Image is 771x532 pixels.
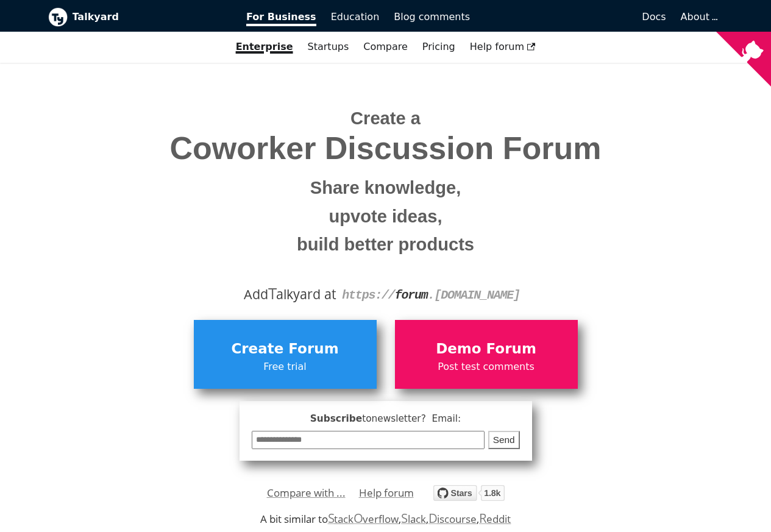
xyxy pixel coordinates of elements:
span: R [479,509,487,527]
a: Compare with ... [267,484,346,502]
a: Education [324,7,387,27]
button: Send [488,431,520,450]
a: For Business [239,7,324,27]
span: Education [331,11,380,23]
div: Add alkyard at [57,284,714,305]
span: Help forum [470,41,536,52]
a: Help forum [359,484,414,502]
span: Create a [350,108,421,128]
img: talkyard.svg [433,485,505,501]
a: Talkyard logoTalkyard [48,7,230,27]
a: Startups [300,37,357,57]
span: Demo Forum [401,338,572,361]
a: Enterprise [229,37,300,57]
a: Slack [401,512,425,526]
a: Reddit [479,512,511,526]
img: Talkyard logo [48,7,68,27]
span: O [354,509,363,527]
span: Subscribe [252,411,520,427]
span: T [268,282,277,304]
span: to newsletter ? Email: [362,413,461,424]
a: Discourse [428,512,477,526]
a: Compare [363,41,408,52]
span: D [428,509,438,527]
span: Blog comments [394,11,470,23]
small: Share knowledge, [57,174,714,202]
span: Post test comments [401,359,572,375]
a: Create ForumFree trial [194,320,377,388]
span: Create Forum [200,338,371,361]
a: About [681,11,716,23]
small: upvote ideas, [57,202,714,231]
a: Star debiki/talkyard on GitHub [433,487,505,505]
span: S [328,509,335,527]
span: Coworker Discussion Forum [57,131,714,166]
span: Docs [642,11,666,23]
a: Docs [477,7,673,27]
a: Pricing [415,37,463,57]
span: For Business [246,11,316,26]
code: https:// . [DOMAIN_NAME] [342,288,520,302]
span: Free trial [200,359,371,375]
span: S [401,509,408,527]
a: Demo ForumPost test comments [395,320,578,388]
b: Talkyard [73,9,230,25]
a: Blog comments [386,7,477,27]
a: Help forum [463,37,543,57]
a: StackOverflow [328,512,399,526]
small: build better products [57,230,714,259]
strong: forum [395,288,428,302]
